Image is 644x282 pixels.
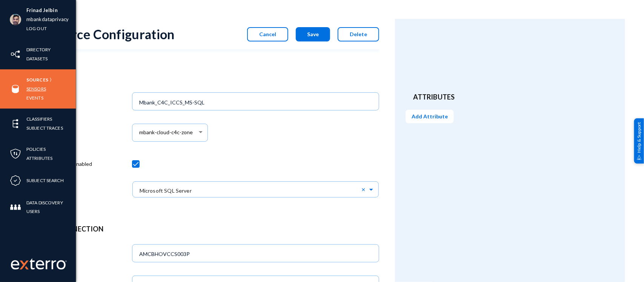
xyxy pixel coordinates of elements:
header: Info [57,72,372,82]
div: Source Configuration [50,26,175,42]
div: Help & Support [634,118,644,164]
a: Datasets [26,54,48,63]
span: mbank-cloud-c4c-zone [139,129,193,136]
span: Delete [350,31,367,37]
img: icon-inventory.svg [10,49,21,60]
a: Policies [26,145,46,153]
span: Add Attribute [412,113,448,120]
a: Directory [26,45,51,54]
button: Add Attribute [406,110,454,123]
img: icon-elements.svg [10,118,21,129]
a: Subject Traces [26,124,63,132]
header: Connection [57,224,372,234]
a: Events [26,93,43,102]
a: Subject Search [26,176,64,185]
a: Data Discovery Users [26,198,76,216]
img: exterro-logo.svg [20,261,29,270]
a: Sources [26,75,48,84]
img: icon-policies.svg [10,148,21,159]
button: Cancel [247,27,288,41]
img: help_support.svg [637,155,642,160]
a: mbankdataprivacy [26,15,69,24]
span: Save [307,31,319,37]
a: Sensors [26,84,46,93]
a: Classifiers [26,115,52,123]
header: Attributes [413,92,607,102]
a: Attributes [26,154,52,162]
img: icon-members.svg [10,202,21,213]
img: icon-sources.svg [10,83,21,95]
button: Delete [338,27,379,41]
a: Log out [26,24,47,33]
span: Cancel [259,31,276,37]
img: exterro-work-mark.svg [11,258,67,270]
img: icon-compliance.svg [10,175,21,186]
li: Frinad Jelbin [26,6,69,15]
img: ACg8ocK1ZkZ6gbMmCU1AeqPIsBvrTWeY1xNXvgxNjkUXxjcqAiPEIvU=s96-c [10,14,21,25]
button: Save [296,27,330,41]
span: Clear all [361,186,368,193]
